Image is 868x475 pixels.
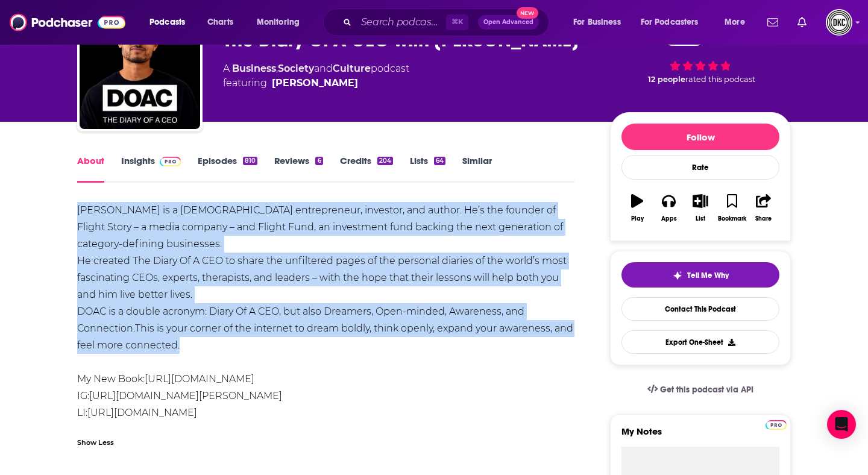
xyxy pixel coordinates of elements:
a: Contact This Podcast [621,297,779,321]
button: Apps [653,186,684,230]
span: Open Advanced [483,19,533,25]
span: ⌘ K [446,14,468,30]
span: 12 people [648,75,685,84]
button: tell me why sparkleTell Me Why [621,262,779,288]
a: Charts [200,13,241,32]
a: Similar [462,155,492,183]
button: Open AdvancedNew [478,15,539,30]
button: Export One-Sheet [621,330,779,354]
div: List [696,215,705,222]
span: New [517,7,538,19]
a: Lists64 [410,155,445,183]
a: [URL][DOMAIN_NAME][PERSON_NAME] [89,390,282,401]
span: rated this podcast [685,75,755,84]
div: Play [631,215,644,222]
a: Episodes810 [198,155,257,183]
a: [URL][DOMAIN_NAME] [145,373,254,385]
span: Monitoring [257,14,300,31]
div: Bookmark [718,215,746,222]
span: Charts [207,14,233,31]
span: Podcasts [149,14,185,31]
span: Get this podcast via API [660,385,753,395]
a: Show notifications dropdown [793,12,811,33]
a: Reviews6 [274,155,322,183]
button: Share [748,186,779,230]
div: 204 [377,157,393,165]
button: open menu [633,13,716,32]
span: Logged in as DKCMediatech [826,9,852,36]
button: open menu [716,13,760,32]
button: List [685,186,716,230]
div: Apps [661,215,677,222]
div: 6 [315,157,322,165]
a: Pro website [766,418,787,430]
input: Search podcasts, credits, & more... [356,13,446,32]
button: open menu [248,13,315,32]
a: About [77,155,104,183]
a: [URL][DOMAIN_NAME] [87,407,197,418]
a: InsightsPodchaser Pro [121,155,181,183]
button: Follow [621,124,779,150]
img: The Diary Of A CEO with Steven Bartlett [80,8,200,129]
a: Society [278,63,314,74]
span: and [314,63,333,74]
img: tell me why sparkle [673,271,682,280]
div: 64 [434,157,445,165]
div: 96 12 peoplerated this podcast [610,17,791,92]
span: More [725,14,745,31]
img: Podchaser Pro [160,157,181,166]
a: Show notifications dropdown [763,12,783,33]
a: Business [232,63,276,74]
div: 810 [243,157,257,165]
span: , [276,63,278,74]
button: open menu [565,13,636,32]
span: featuring [223,76,409,90]
div: Open Intercom Messenger [827,410,856,439]
div: Share [755,215,772,222]
a: Credits204 [340,155,393,183]
div: Search podcasts, credits, & more... [335,8,561,36]
div: [PERSON_NAME] is a [DEMOGRAPHIC_DATA] entrepreneur, investor, and author. He’s the founder of Fli... [77,202,574,421]
button: Bookmark [716,186,747,230]
span: Tell Me Why [687,271,729,280]
button: Play [621,186,653,230]
div: Rate [621,155,779,180]
a: Get this podcast via API [638,375,763,404]
a: Culture [333,63,371,74]
span: For Business [573,14,621,31]
label: My Notes [621,426,779,447]
a: Steven Bartlett [272,76,358,90]
img: Podchaser Pro [766,420,787,430]
button: open menu [141,13,201,32]
button: Show profile menu [826,9,852,36]
img: User Profile [826,9,852,36]
div: A podcast [223,61,409,90]
img: Podchaser - Follow, Share and Rate Podcasts [10,11,125,34]
span: For Podcasters [641,14,699,31]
